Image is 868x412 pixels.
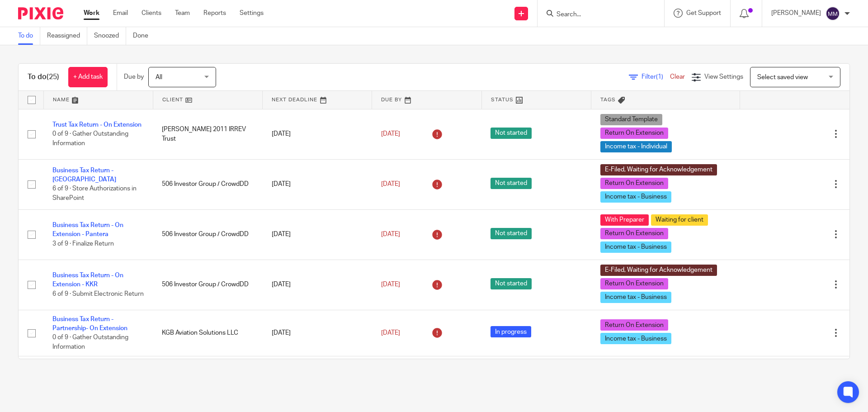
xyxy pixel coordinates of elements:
span: In progress [491,326,531,337]
a: Reassigned [47,27,87,45]
td: 506 Investor Group / CrowdDD [153,260,262,310]
img: Pixie [18,7,63,19]
td: [DATE] [263,209,372,260]
span: Return On Extension [600,319,668,331]
td: [DATE] [263,356,372,393]
span: Return On Extension [600,128,668,139]
span: Income tax - Business [600,333,671,344]
a: Business Tax Return - On Extension - KKR [52,272,123,288]
span: Select saved view [757,74,808,81]
a: Work [84,9,99,18]
span: [DATE] [381,181,400,187]
input: Search [556,11,637,19]
span: 0 of 9 · Gather Outstanding Information [52,131,128,147]
h1: To do [28,72,59,82]
span: Not started [491,278,532,289]
td: Kaima Agro LLC [153,356,262,393]
span: Income tax - Individual [600,141,672,152]
span: Return On Extension [600,228,668,239]
td: 506 Investor Group / CrowdDD [153,209,262,260]
a: Done [133,27,155,45]
span: E-Filed, Waiting for Acknowledgement [600,164,717,175]
span: [DATE] [381,131,400,137]
span: Return On Extension [600,278,668,289]
p: Due by [124,72,144,81]
span: Waiting for client [651,214,708,226]
span: (25) [47,73,59,81]
span: (1) [656,74,663,80]
span: Filter [642,74,670,80]
td: [DATE] [263,310,372,356]
span: 3 of 9 · Finalize Return [52,241,114,247]
td: [DATE] [263,109,372,159]
p: [PERSON_NAME] [771,9,821,18]
span: Tags [600,97,616,102]
span: Return On Extension [600,178,668,189]
a: Business Tax Return - Partnership- On Extension [52,316,127,331]
td: [PERSON_NAME] 2011 IRREV Trust [153,109,262,159]
span: 6 of 9 · Store Authorizations in SharePoint [52,186,137,202]
a: Clients [142,9,161,18]
a: To do [18,27,40,45]
td: [DATE] [263,159,372,209]
a: Settings [240,9,264,18]
span: Not started [491,178,532,189]
span: Income tax - Business [600,191,671,203]
a: Team [175,9,190,18]
span: View Settings [704,74,743,80]
a: Reports [203,9,226,18]
a: Business Tax Return - On Extension - Pantera [52,222,123,237]
td: KGB Aviation Solutions LLC [153,310,262,356]
span: Standard Template [600,114,662,125]
span: [DATE] [381,281,400,288]
span: With Preparer [600,214,649,226]
span: Income tax - Business [600,292,671,303]
a: Clear [670,74,685,80]
span: E-Filed, Waiting for Acknowledgement [600,265,717,276]
span: [DATE] [381,330,400,336]
span: Get Support [686,10,721,16]
span: 0 of 9 · Gather Outstanding Information [52,334,128,350]
td: [DATE] [263,260,372,310]
a: + Add task [68,67,108,87]
a: Trust Tax Return - On Extension [52,122,142,128]
span: Not started [491,228,532,239]
td: 506 Investor Group / CrowdDD [153,159,262,209]
span: Income tax - Business [600,242,671,253]
a: Email [113,9,128,18]
a: Business Tax Return - [GEOGRAPHIC_DATA] [52,167,116,183]
a: Snoozed [94,27,126,45]
span: 6 of 9 · Submit Electronic Return [52,291,144,297]
img: svg%3E [826,6,840,21]
span: All [156,74,162,81]
span: [DATE] [381,231,400,237]
span: Not started [491,128,532,139]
